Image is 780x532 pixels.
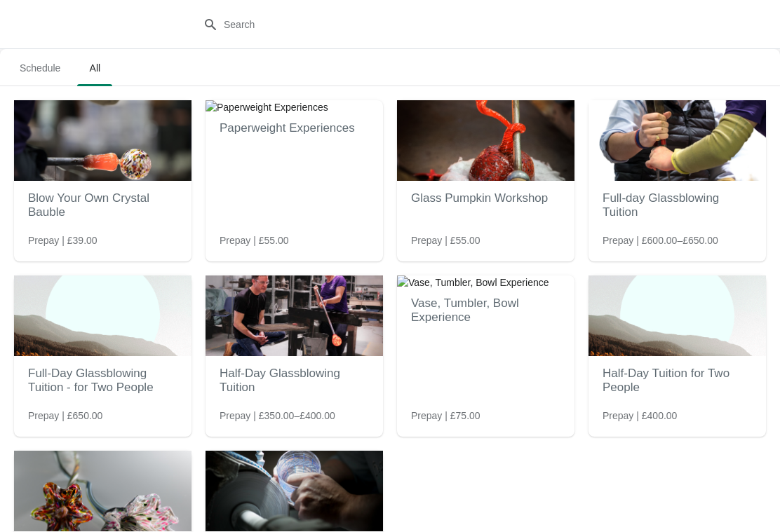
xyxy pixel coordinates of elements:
span: Prepay | £600.00–£650.00 [603,233,718,247]
span: Prepay | £75.00 [411,409,480,423]
span: Prepay | £39.00 [28,233,97,247]
input: Search [223,12,585,37]
span: Schedule [8,55,72,81]
img: Full-day Glassblowing Tuition [589,100,766,181]
h2: Half-Day Tuition for Two People [603,360,752,402]
h2: Half-Day Glassblowing Tuition [220,360,369,402]
img: Paperweight Experiences [206,100,328,114]
img: Full-Day Glassblowing Tuition - for Two People [14,275,191,356]
h2: Vase, Tumbler, Bowl Experience [411,289,560,332]
img: Half-Day Glassblowing Tuition [206,275,383,356]
span: Prepay | £350.00–£400.00 [220,409,335,423]
img: Glass Flower Workshop [14,451,191,531]
span: Prepay | £55.00 [411,233,480,247]
h2: Blow Your Own Crystal Bauble [28,184,177,226]
img: Vase, Tumbler, Bowl Experience [397,275,549,289]
img: Glass Pumpkin Workshop [397,100,574,181]
span: All [77,55,112,81]
h2: Glass Pumpkin Workshop [411,184,560,212]
img: Half-Day Tuition for Two People [589,275,766,356]
h2: Full-Day Glassblowing Tuition - for Two People [28,360,177,402]
h2: Full-day Glassblowing Tuition [603,184,752,226]
span: Prepay | £650.00 [28,409,102,423]
span: Prepay | £55.00 [220,233,289,247]
img: One Day Diamond Glass Cutting Heritage Workshop [206,451,383,531]
span: Prepay | £400.00 [603,409,677,423]
img: Blow Your Own Crystal Bauble [14,100,191,181]
h2: Paperweight Experiences [220,114,369,142]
